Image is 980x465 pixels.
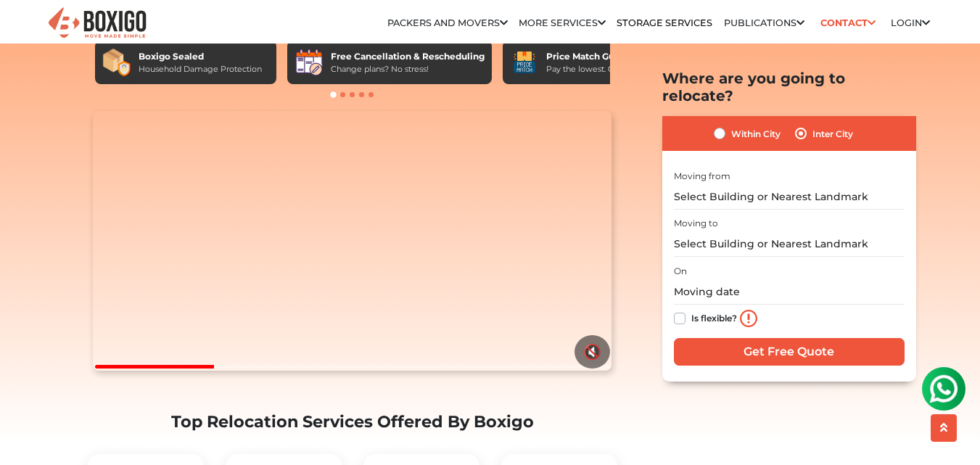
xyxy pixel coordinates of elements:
[617,17,712,28] a: Storage Services
[731,125,781,142] label: Within City
[546,63,656,75] div: Pay the lowest. Guaranteed!
[674,184,905,209] input: Select Building or Nearest Landmark
[740,310,757,327] img: info
[88,412,617,432] h2: Top Relocation Services Offered By Boxigo
[931,414,957,442] button: scroll up
[139,50,262,63] div: Boxigo Sealed
[691,309,737,324] label: Is flexible?
[662,70,916,104] h2: Where are you going to relocate?
[46,6,148,41] img: Boxigo
[891,17,930,28] a: Login
[387,17,508,28] a: Packers and Movers
[674,264,687,277] label: On
[812,125,853,142] label: Inter City
[575,335,610,369] button: 🔇
[93,111,612,371] video: Your browser does not support the video tag.
[674,169,730,182] label: Moving from
[139,63,262,75] div: Household Damage Protection
[674,337,905,365] input: Get Free Quote
[102,48,131,77] img: Boxigo Sealed
[674,217,718,230] label: Moving to
[815,12,880,34] a: Contact
[15,15,44,44] img: whatsapp-icon.svg
[546,50,656,63] div: Price Match Guarantee
[674,279,905,304] input: Moving date
[519,17,606,28] a: More services
[295,48,324,77] img: Free Cancellation & Rescheduling
[674,231,905,257] input: Select Building or Nearest Landmark
[510,48,539,77] img: Price Match Guarantee
[331,63,485,75] div: Change plans? No stress!
[724,17,804,28] a: Publications
[331,50,485,63] div: Free Cancellation & Rescheduling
